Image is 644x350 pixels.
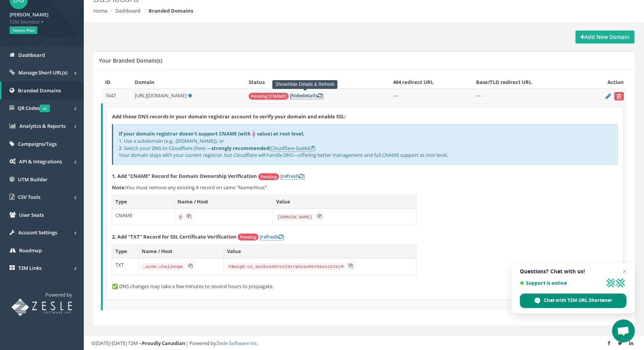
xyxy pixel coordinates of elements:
a: [hidedetails] [290,92,323,99]
img: T2M URL Shortener powered by Zesle Software Inc. [11,298,72,316]
span: Manage Short URL(s) [18,69,67,76]
td: CNAME [112,208,174,225]
span: Branded Domains [18,87,61,94]
td: TXT [112,258,139,275]
b: If your domain registrar doesn't support CNAME (with value) at root level, [119,130,305,137]
th: Domain [132,76,246,89]
h5: Your Branded Domain(s) [99,58,162,63]
span: Pending [CNAME] [249,93,289,100]
th: Value [224,245,417,258]
div: Show/Hide Details & Refresh [272,80,337,89]
span: QR Codes [18,105,50,111]
th: 404 redirect URL [390,76,473,89]
th: Status [246,76,390,89]
strong: Add these DNS records in your domain registrar account to verify your domain and enable SSL: [112,113,346,120]
span: User Seats [19,211,44,218]
th: Type [112,195,174,209]
th: Name / Host [138,245,224,258]
strong: [PERSON_NAME] [10,11,48,18]
span: Powered by [45,291,72,298]
span: Teams Plan [10,26,37,34]
a: Add New Domain [575,31,634,44]
span: Close chat [620,267,629,276]
td: — [390,89,473,104]
div: 1. Use a subdomain (e.g., [DOMAIN_NAME]), or 2. Switch your DNS to Cloudflare (free) — [ ] Your d... [112,124,618,165]
a: [refresh] [260,233,284,240]
span: Analytics & Reports [19,123,66,129]
td: 1647 [102,89,132,104]
span: v2 [40,105,50,112]
span: hide [291,92,302,99]
th: Base/TLD redirect URL [473,76,583,89]
span: Dashboard [18,52,45,58]
span: Campaigns/Tags [18,140,57,147]
code: @ [177,214,183,221]
a: Default [188,92,192,99]
th: Action [583,76,627,89]
strong: Proudly Canadian [142,340,185,347]
a: [refresh] [280,173,305,180]
strong: Add New Domain [580,33,630,40]
div: Chat with T2M URL Shortener [520,294,626,308]
th: Type [112,245,139,258]
div: ©[DATE]-[DATE] T2M – | Powered by [91,340,636,347]
b: Note: [112,184,126,191]
a: Zesle Software Inc. [216,340,258,347]
span: Roadmap [19,247,42,254]
span: Pending [238,234,259,240]
span: Chat with T2M URL Shortener [544,297,612,304]
strong: Branded Domains [149,7,193,14]
p: You must remove any existing A record on same "Name/Host". [112,184,618,191]
a: Home [93,7,107,14]
a: [PERSON_NAME] T2M Member [10,9,74,25]
div: Open chat [612,319,635,342]
span: CSV Tools [18,194,40,200]
span: Support is online [520,280,603,286]
span: T2M Links [18,265,42,271]
span: Questions? Chat with us! [520,268,626,274]
code: FBwigG-u1_6AlEcA48YxtZ31rW4zasR6Y55esi2JtLM [227,263,345,270]
p: ✅ DNS changes may take a few minutes to several hours to propagate. [112,283,618,290]
span: Account Settings [18,229,57,236]
th: Value [273,195,416,209]
code: _acme-challenge [142,263,185,270]
span: T2M Member [10,18,74,26]
span: Pending [258,173,279,180]
td: — [473,89,583,104]
code: [DOMAIN_NAME] [276,214,314,221]
span: [URL][DOMAIN_NAME] [135,92,187,99]
th: ID [102,76,132,89]
span: API & Integrations [19,158,62,165]
b: strongly recommended [211,145,269,152]
strong: 2. Add "TXT" Record for SSL Certificate Verification [112,233,237,240]
strong: 1. Add "CNAME" Record for Domain Ownership Verification [112,173,257,179]
a: Cloudflare Guide [271,145,314,152]
th: Name / Host [174,195,273,209]
span: UTM Builder [18,176,48,183]
a: Dashboard [115,7,141,14]
code: @ [251,131,257,138]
